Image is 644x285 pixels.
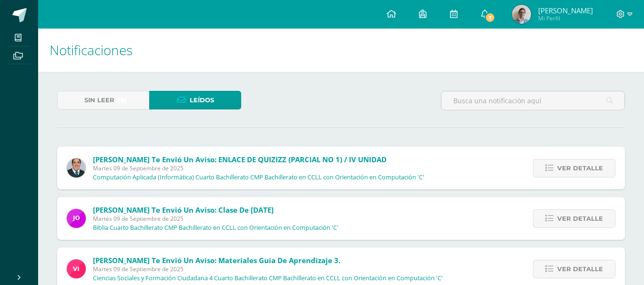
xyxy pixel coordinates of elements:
[538,6,593,15] span: [PERSON_NAME]
[93,224,338,232] p: Biblia Cuarto Bachillerato CMP Bachillerato en CCLL con Orientación en Computación 'C'
[50,41,133,59] span: Notificaciones
[93,174,424,181] p: Computación Aplicada (Informática) Cuarto Bachillerato CMP Bachillerato en CCLL con Orientación e...
[512,5,531,24] img: 8f6a3025e49ee38bab9f080d650808d2.png
[93,155,387,164] span: [PERSON_NAME] te envió un aviso: ENLACE DE QUIZIZZ (PARCIAL NO 1) / IV UNIDAD
[93,256,340,265] span: [PERSON_NAME] te envió un aviso: Materiales Guía de aprendizaje 3.
[538,14,593,22] span: Mi Perfil
[557,260,603,278] span: Ver detalle
[67,209,86,228] img: 6614adf7432e56e5c9e182f11abb21f1.png
[93,215,338,223] span: Martes 09 de Septiembre de 2025
[93,275,443,282] p: Ciencias Sociales y Formación Ciudadana 4 Cuarto Bachillerato CMP Bachillerato en CCLL con Orient...
[67,158,86,177] img: 2306758994b507d40baaa54be1d4aa7e.png
[557,159,603,177] span: Ver detalle
[84,91,114,109] span: Sin leer
[485,12,495,23] span: 7
[149,91,241,109] a: Leídos
[441,91,624,110] input: Busca una notificación aquí
[93,265,443,273] span: Martes 09 de Septiembre de 2025
[190,91,214,109] span: Leídos
[93,164,424,172] span: Martes 09 de Septiembre de 2025
[57,91,149,109] a: Sin leer(9)
[557,210,603,227] span: Ver detalle
[67,259,86,278] img: bd6d0aa147d20350c4821b7c643124fa.png
[93,205,274,215] span: [PERSON_NAME] te envió un aviso: Clase de [DATE]
[118,91,127,109] span: (9)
